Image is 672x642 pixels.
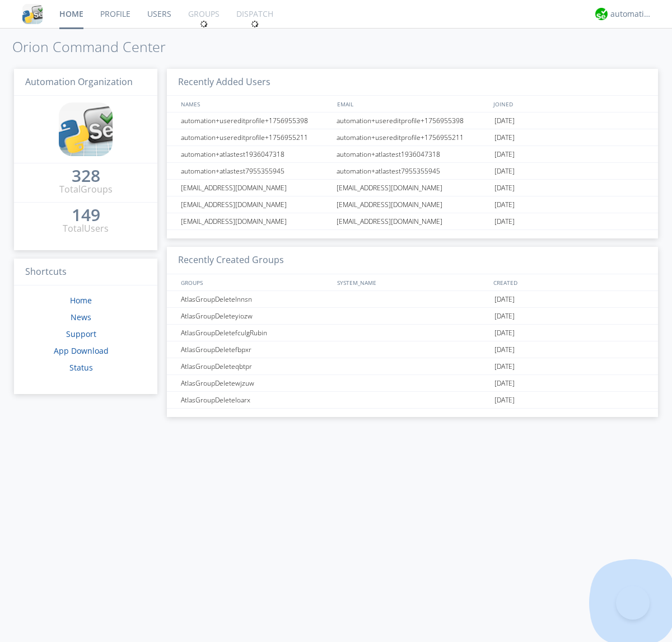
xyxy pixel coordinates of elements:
a: AtlasGroupDeletefbpxr[DATE] [167,341,658,358]
div: SYSTEM_NAME [334,274,491,290]
span: [DATE] [494,358,515,375]
a: automation+atlastest7955355945automation+atlastest7955355945[DATE] [167,163,658,180]
div: automation+atlastest7955355945 [178,163,333,179]
span: [DATE] [494,308,515,325]
div: Total Users [63,222,109,235]
div: GROUPS [178,274,332,290]
div: NAMES [178,96,332,112]
div: [EMAIL_ADDRESS][DOMAIN_NAME] [334,196,492,213]
span: [DATE] [494,113,515,129]
a: [EMAIL_ADDRESS][DOMAIN_NAME][EMAIL_ADDRESS][DOMAIN_NAME][DATE] [167,213,658,230]
a: Home [70,295,92,306]
div: JOINED [491,96,647,112]
div: automation+usereditprofile+1756955398 [334,113,492,129]
span: [DATE] [494,129,515,146]
span: [DATE] [494,291,515,308]
div: automation+atlas [610,8,652,20]
a: [EMAIL_ADDRESS][DOMAIN_NAME][EMAIL_ADDRESS][DOMAIN_NAME][DATE] [167,180,658,196]
a: 328 [72,170,100,183]
span: [DATE] [494,196,515,213]
div: automation+usereditprofile+1756955211 [178,129,333,146]
a: [EMAIL_ADDRESS][DOMAIN_NAME][EMAIL_ADDRESS][DOMAIN_NAME][DATE] [167,196,658,213]
img: spin.svg [251,20,259,28]
span: [DATE] [494,163,515,180]
a: AtlasGroupDeletelnnsn[DATE] [167,291,658,308]
img: d2d01cd9b4174d08988066c6d424eccd [595,8,608,20]
div: [EMAIL_ADDRESS][DOMAIN_NAME] [334,213,492,229]
div: AtlasGroupDeletewjzuw [178,375,333,391]
img: spin.svg [200,20,208,28]
a: AtlasGroupDeletefculgRubin[DATE] [167,325,658,341]
div: automation+atlastest1936047318 [334,146,492,162]
div: 328 [72,170,100,181]
span: [DATE] [494,392,515,409]
a: AtlasGroupDeleteqbtpr[DATE] [167,358,658,375]
div: automation+usereditprofile+1756955398 [178,113,333,129]
span: Automation Organization [25,76,133,88]
div: CREATED [491,274,647,290]
span: [DATE] [494,146,515,163]
a: App Download [54,345,109,356]
div: EMAIL [334,96,491,112]
a: Support [66,329,96,339]
div: AtlasGroupDeleteloarx [178,392,333,408]
div: AtlasGroupDeleteqbtpr [178,358,333,374]
div: [EMAIL_ADDRESS][DOMAIN_NAME] [178,196,333,213]
div: automation+atlastest7955355945 [334,163,492,179]
a: automation+usereditprofile+1756955398automation+usereditprofile+1756955398[DATE] [167,113,658,129]
div: AtlasGroupDeletefbpxr [178,341,333,358]
img: cddb5a64eb264b2086981ab96f4c1ba7 [59,102,113,156]
div: Total Groups [59,183,113,196]
span: [DATE] [494,341,515,358]
h3: Shortcuts [14,259,157,286]
a: automation+usereditprofile+1756955211automation+usereditprofile+1756955211[DATE] [167,129,658,146]
div: AtlasGroupDeleteyiozw [178,308,333,324]
span: [DATE] [494,213,515,230]
a: 149 [72,209,100,222]
div: [EMAIL_ADDRESS][DOMAIN_NAME] [178,180,333,196]
iframe: Toggle Customer Support [616,586,650,620]
a: AtlasGroupDeleteyiozw[DATE] [167,308,658,325]
span: [DATE] [494,325,515,341]
a: Status [69,362,93,373]
div: 149 [72,209,100,221]
img: cddb5a64eb264b2086981ab96f4c1ba7 [22,4,43,24]
a: AtlasGroupDeleteloarx[DATE] [167,392,658,409]
div: [EMAIL_ADDRESS][DOMAIN_NAME] [178,213,333,229]
a: News [71,312,91,322]
a: automation+atlastest1936047318automation+atlastest1936047318[DATE] [167,146,658,163]
div: AtlasGroupDeletefculgRubin [178,325,333,341]
div: [EMAIL_ADDRESS][DOMAIN_NAME] [334,180,492,196]
h3: Recently Added Users [167,69,658,96]
span: [DATE] [494,180,515,196]
div: automation+usereditprofile+1756955211 [334,129,492,146]
div: automation+atlastest1936047318 [178,146,333,162]
span: [DATE] [494,375,515,392]
h3: Recently Created Groups [167,247,658,274]
div: AtlasGroupDeletelnnsn [178,291,333,307]
a: AtlasGroupDeletewjzuw[DATE] [167,375,658,392]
